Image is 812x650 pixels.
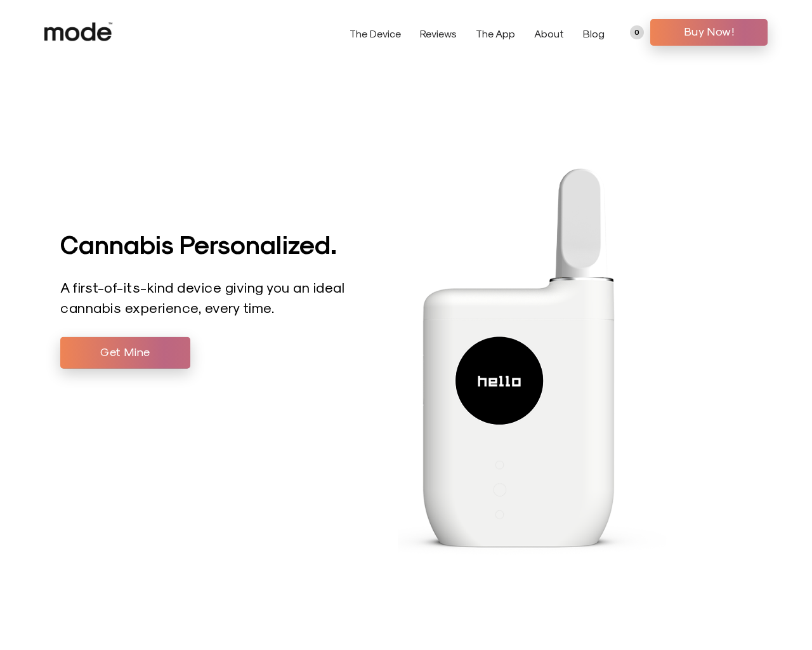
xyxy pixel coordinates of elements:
span: Buy Now! [660,22,758,41]
a: Get Mine [60,337,190,369]
a: 0 [630,25,644,39]
a: The Device [350,27,401,39]
a: Blog [583,27,605,39]
a: About [534,27,564,39]
h1: Cannabis Personalized. [60,228,398,258]
span: Get Mine [70,342,181,361]
a: Buy Now! [650,19,768,46]
a: Reviews [420,27,457,39]
p: A first-of-its-kind device giving you an ideal cannabis experience, every time. [60,277,349,318]
a: The App [476,27,515,39]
